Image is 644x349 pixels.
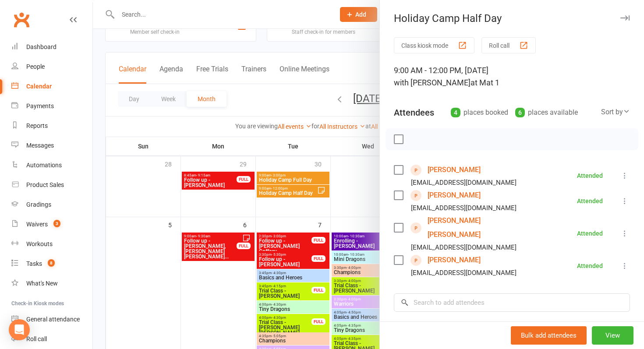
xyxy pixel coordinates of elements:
div: 6 [515,108,525,117]
div: Dashboard [26,43,57,50]
a: Calendar [11,77,92,96]
div: People [26,63,45,70]
a: Reports [11,116,92,136]
div: Reports [26,122,48,129]
a: Tasks 8 [11,254,92,274]
a: Automations [11,155,92,175]
div: Roll call [26,335,47,342]
div: 4 [451,108,460,117]
div: places available [515,106,578,119]
div: Open Intercom Messenger [9,319,30,340]
a: Product Sales [11,175,92,195]
a: What's New [11,274,92,293]
div: Workouts [26,240,53,247]
div: Payments [26,102,54,109]
a: [PERSON_NAME] [428,253,481,267]
div: places booked [451,106,508,119]
div: Attended [577,230,603,236]
a: People [11,57,92,77]
button: Bulk add attendees [511,326,587,345]
a: Messages [11,136,92,155]
span: at Mat 1 [471,78,499,87]
div: Gradings [26,201,51,208]
a: Gradings [11,195,92,215]
a: [PERSON_NAME] [428,188,481,202]
span: with [PERSON_NAME] [394,78,471,87]
div: [EMAIL_ADDRESS][DOMAIN_NAME] [411,242,517,253]
div: [EMAIL_ADDRESS][DOMAIN_NAME] [411,267,517,278]
div: Messages [26,142,54,149]
span: 3 [53,220,60,227]
a: Waivers 3 [11,215,92,234]
a: [PERSON_NAME] [428,163,481,177]
div: Tasks [26,260,42,267]
a: General attendance kiosk mode [11,310,92,329]
div: Attended [577,173,603,179]
a: Clubworx [11,9,32,31]
a: Roll call [11,329,92,349]
button: Class kiosk mode [394,37,474,53]
a: Workouts [11,234,92,254]
input: Search to add attendees [394,293,630,312]
div: What's New [26,280,58,287]
a: Dashboard [11,37,92,57]
div: Holiday Camp Half Day [380,12,644,25]
button: View [592,326,633,345]
span: 8 [48,259,55,267]
button: Roll call [481,37,536,53]
div: [EMAIL_ADDRESS][DOMAIN_NAME] [411,177,517,188]
a: [PERSON_NAME] [PERSON_NAME] [428,214,528,242]
div: Attended [577,263,603,269]
div: [EMAIL_ADDRESS][DOMAIN_NAME] [411,202,517,214]
div: Sort by [601,106,630,118]
div: Attended [577,198,603,204]
div: 9:00 AM - 12:00 PM, [DATE] [394,64,630,89]
div: Attendees [394,106,434,119]
div: Product Sales [26,181,64,188]
div: Automations [26,162,62,169]
div: Waivers [26,221,48,228]
div: Calendar [26,83,52,90]
div: General attendance [26,316,80,323]
a: Payments [11,96,92,116]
